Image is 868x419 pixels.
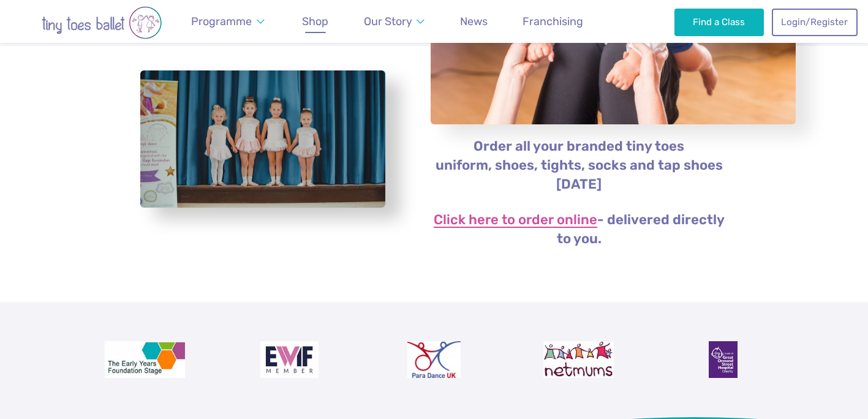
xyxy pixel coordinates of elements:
[430,211,728,249] p: - delivered directly to you.
[434,213,597,228] a: Click here to order online
[358,8,431,36] a: Our Story
[674,9,764,36] a: Find a Class
[140,70,385,208] a: View full-size image
[296,8,334,36] a: Shop
[16,6,187,39] img: tiny toes ballet
[191,15,252,28] span: Programme
[407,341,460,378] img: Para Dance UK
[260,341,319,378] img: Encouraging Women Into Franchising
[460,15,488,28] span: News
[455,8,493,36] a: News
[772,9,858,36] a: Login/Register
[430,137,728,194] p: Order all your branded tiny toes uniform, shoes, tights, socks and tap shoes [DATE]
[186,8,270,36] a: Programme
[517,8,589,36] a: Franchising
[105,341,186,378] img: The Early Years Foundation Stage
[523,15,583,28] span: Franchising
[364,15,412,28] span: Our Story
[302,15,328,28] span: Shop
